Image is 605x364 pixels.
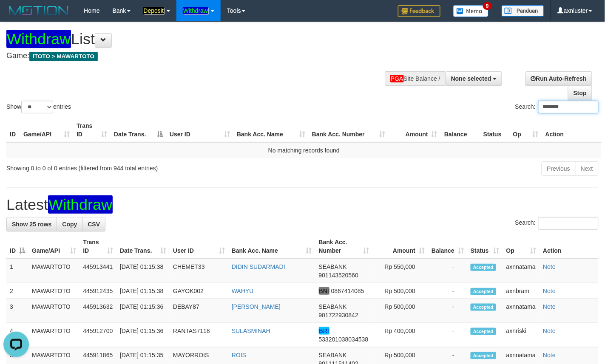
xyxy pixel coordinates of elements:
[503,299,540,323] td: axnnatama
[441,118,480,142] th: Balance
[543,288,556,294] a: Note
[6,52,395,60] h4: Game:
[28,323,80,347] td: MAWARTOTO
[480,118,510,142] th: Status
[28,283,80,299] td: MAWARTOTO
[503,234,540,259] th: Op: activate to sort column ascending
[6,234,28,259] th: ID: activate to sort column descending
[170,259,228,283] td: CHEMET33
[6,217,57,231] a: Show 25 rows
[80,299,116,323] td: 445913632
[428,299,467,323] td: -
[319,263,347,270] span: SEABANK
[389,118,441,142] th: Amount: activate to sort column ascending
[48,195,113,214] em: Withdraw
[232,303,281,310] a: [PERSON_NAME]
[3,3,29,29] button: Open LiveChat chat widget
[28,259,80,283] td: MAWARTOTO
[315,234,373,259] th: Bank Acc. Number: activate to sort column ascending
[12,221,51,228] span: Show 25 rows
[319,352,347,358] span: SEABANK
[428,283,467,299] td: -
[170,323,228,347] td: RANTAS7118
[319,272,358,279] span: Copy 901143520560 to clipboard
[88,221,100,228] span: CSV
[543,327,556,334] a: Note
[451,75,491,82] span: None selected
[319,327,329,335] em: BRI
[6,31,395,48] h1: List
[483,2,492,10] span: 9
[6,4,71,17] img: MOTION_logo.png
[232,327,270,334] a: SULASMINAH
[503,283,540,299] td: axnbram
[398,5,440,17] img: Feedback.jpg
[319,336,369,343] span: Copy 533201038034538 to clipboard
[6,118,20,142] th: ID
[80,259,116,283] td: 445913441
[503,323,540,347] td: axnriski
[390,75,404,82] em: PGA
[62,221,77,228] span: Copy
[232,288,254,294] a: WAHYU
[543,303,556,310] a: Note
[471,264,496,271] span: Accepted
[143,7,164,14] em: Deposit
[446,71,502,86] button: None selected
[21,101,53,113] select: Showentries
[6,323,28,347] td: 4
[515,101,599,113] label: Search:
[6,142,602,158] td: No matching records found
[80,234,116,259] th: Trans ID: activate to sort column ascending
[373,323,428,347] td: Rp 400,000
[6,283,28,299] td: 2
[232,263,285,270] a: DIDIN SUDARMADI
[116,323,170,347] td: [DATE] 01:15:36
[28,234,80,259] th: Game/API: activate to sort column ascending
[471,304,496,311] span: Accepted
[373,234,428,259] th: Amount: activate to sort column ascending
[373,283,428,299] td: Rp 500,000
[6,30,71,48] em: Withdraw
[6,196,599,213] h1: Latest
[542,118,602,142] th: Action
[111,118,166,142] th: Date Trans.: activate to sort column descending
[6,101,71,113] label: Show entries
[80,323,116,347] td: 445912700
[170,283,228,299] td: GAYOK002
[515,217,599,230] label: Search:
[331,288,364,294] span: Copy 0867414085 to clipboard
[373,299,428,323] td: Rp 500,000
[232,352,246,358] a: ROIS
[385,71,446,86] div: Site Balance /
[116,259,170,283] td: [DATE] 01:15:38
[503,259,540,283] td: axnnatama
[471,288,496,295] span: Accepted
[80,283,116,299] td: 445912435
[20,118,73,142] th: Game/API: activate to sort column ascending
[319,303,347,310] span: SEABANK
[538,101,599,113] input: Search:
[575,161,599,176] a: Next
[233,118,309,142] th: Bank Acc. Name: activate to sort column ascending
[228,234,315,259] th: Bank Acc. Name: activate to sort column ascending
[453,5,489,17] img: Button%20Memo.svg
[183,7,208,14] em: Withdraw
[510,118,542,142] th: Op: activate to sort column ascending
[540,234,599,259] th: Action
[467,234,503,259] th: Status: activate to sort column ascending
[543,352,556,358] a: Note
[538,217,599,230] input: Search:
[319,312,358,319] span: Copy 901722930842 to clipboard
[82,217,105,231] a: CSV
[471,352,496,359] span: Accepted
[170,234,228,259] th: User ID: activate to sort column ascending
[319,287,329,295] em: BNI
[502,5,544,17] img: panduan.png
[28,299,80,323] td: MAWARTOTO
[428,234,467,259] th: Balance: activate to sort column ascending
[542,161,576,176] a: Previous
[170,299,228,323] td: DEBAY87
[116,299,170,323] td: [DATE] 01:15:36
[116,283,170,299] td: [DATE] 01:15:38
